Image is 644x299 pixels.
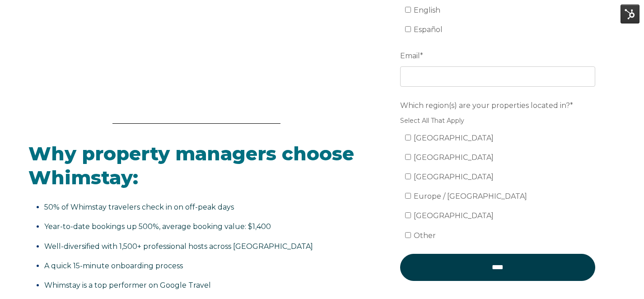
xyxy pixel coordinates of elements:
img: HubSpot Tools Menu Toggle [621,5,639,23]
input: [GEOGRAPHIC_DATA] [405,212,411,218]
span: A quick 15-minute onboarding process [44,262,183,270]
span: Email [400,49,420,63]
input: [GEOGRAPHIC_DATA] [405,173,411,179]
input: Español [405,26,411,32]
span: Well-diversified with 1,500+ professional hosts across [GEOGRAPHIC_DATA] [44,242,313,251]
input: Europe / [GEOGRAPHIC_DATA] [405,193,411,199]
span: Español [414,25,443,34]
input: Other [405,232,411,238]
span: English [414,6,440,14]
span: Europe / [GEOGRAPHIC_DATA] [414,192,527,201]
span: [GEOGRAPHIC_DATA] [414,153,494,162]
span: Other [414,231,436,240]
legend: Select All That Apply [400,116,595,126]
span: Why property managers choose Whimstay: [28,142,354,189]
span: [GEOGRAPHIC_DATA] [414,173,494,181]
span: Year-to-date bookings up 500%, average booking value: $1,400 [44,222,271,231]
span: [GEOGRAPHIC_DATA] [414,211,494,220]
input: [GEOGRAPHIC_DATA] [405,135,411,140]
span: [GEOGRAPHIC_DATA] [414,134,494,142]
span: Whimstay is a top performer on Google Travel [44,281,211,290]
span: Which region(s) are your properties located in?* [400,98,573,112]
span: 50% of Whimstay travelers check in on off-peak days [44,203,234,211]
input: English [405,7,411,13]
input: [GEOGRAPHIC_DATA] [405,154,411,160]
